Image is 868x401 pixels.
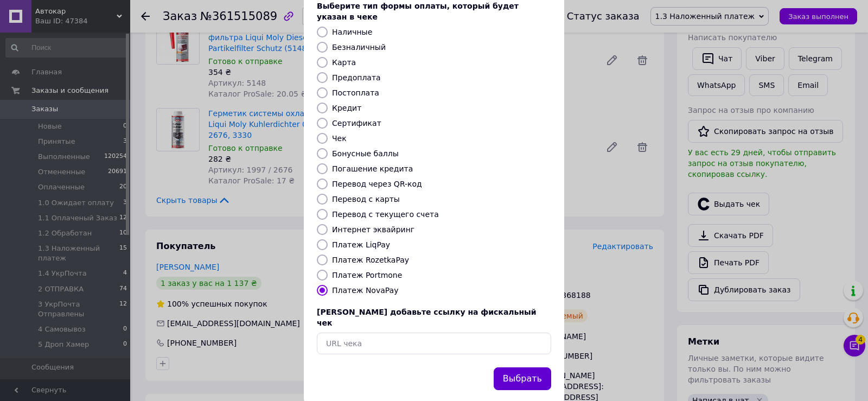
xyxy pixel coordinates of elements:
label: Карта [332,58,356,67]
label: Перевод с текущего счета [332,210,439,219]
label: Безналичный [332,43,386,52]
label: Платеж NovaPay [332,286,398,295]
label: Перевод с карты [332,195,400,203]
label: Платеж Portmone [332,271,402,279]
button: Выбрать [494,367,551,391]
label: Платеж LiqPay [332,240,390,249]
input: URL чека [317,333,551,354]
label: Погашение кредита [332,164,413,173]
label: Кредит [332,104,361,112]
label: Платеж RozetkaPay [332,256,409,264]
label: Перевод через QR-код [332,180,422,188]
label: Бонусные баллы [332,149,399,158]
label: Постоплата [332,88,379,97]
span: Выберите тип формы оплаты, который будет указан в чеке [317,2,519,21]
label: Интернет эквайринг [332,225,414,234]
label: Чек [332,134,347,143]
label: Предоплата [332,73,381,82]
label: Наличные [332,28,372,36]
label: Сертификат [332,119,381,128]
span: [PERSON_NAME] добавьте ссылку на фискальный чек [317,308,537,327]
